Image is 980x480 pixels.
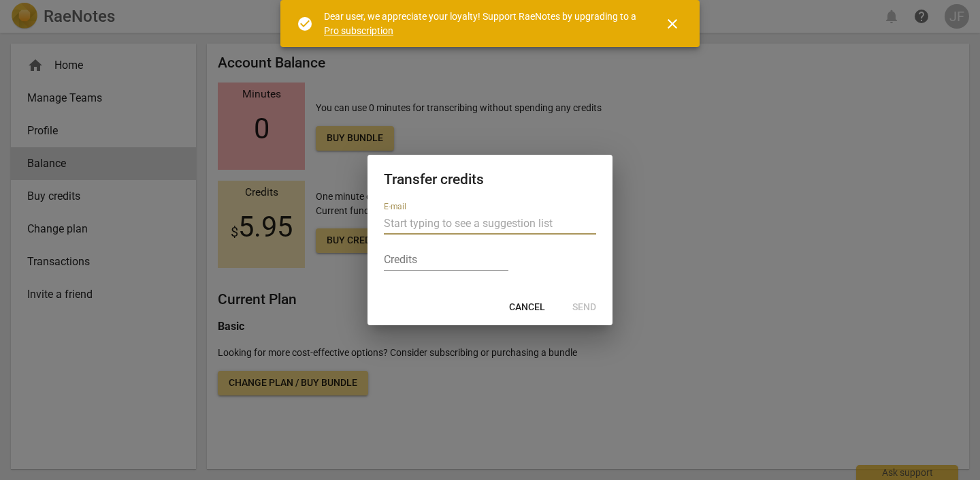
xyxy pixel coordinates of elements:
h2: Transfer credits [384,171,596,188]
label: E-mail [384,202,406,211]
span: close [664,16,681,32]
button: Close [656,7,689,40]
a: Pro subscription [324,25,393,36]
input: Start typing to see a suggestion list [384,213,596,235]
div: Dear user, we appreciate your loyalty! Support RaeNotes by upgrading to a [324,10,640,37]
span: Cancel [509,301,545,314]
span: check_circle [297,16,313,32]
button: Cancel [498,295,556,320]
